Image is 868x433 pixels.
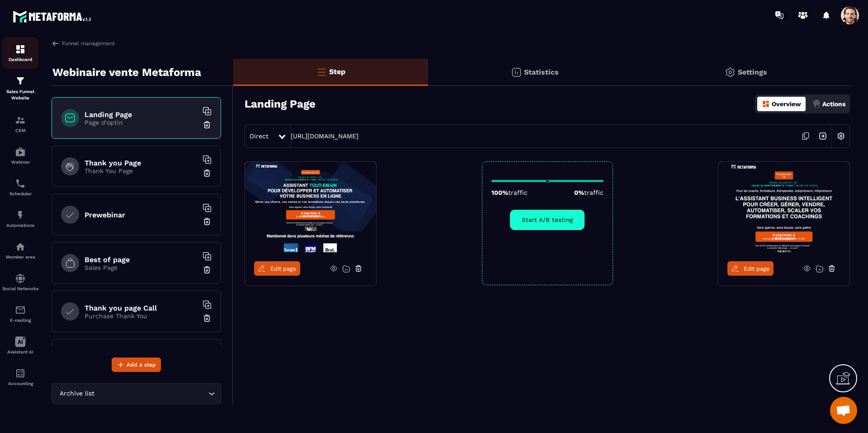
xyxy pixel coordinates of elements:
img: trash [203,120,212,129]
img: accountant [15,368,26,379]
a: Edit page [727,261,774,276]
img: formation [15,75,26,86]
img: formation [15,115,26,126]
h6: Thank you Page [85,159,198,167]
img: image [245,162,376,252]
button: Add a step [112,358,161,372]
img: setting-w.858f3a88.svg [832,127,849,145]
div: Search for option [52,383,221,404]
img: email [15,305,26,315]
img: automations [15,241,26,252]
p: Page d'optin [85,119,198,126]
p: 100% [491,189,528,196]
img: social-network [15,273,26,284]
p: Member area [2,254,38,259]
img: arrow [52,39,60,47]
span: Edit page [744,265,770,272]
a: Edit page [254,261,300,276]
img: image [718,162,849,252]
a: formationformationSales Funnel Website [2,69,38,108]
p: Assistant AI [2,349,38,354]
button: Start A/B testing [510,210,585,230]
a: schedulerschedulerScheduler [2,171,38,203]
span: traffic [508,189,528,196]
a: Funnel management [52,39,115,47]
p: Overview [772,100,801,108]
a: social-networksocial-networkSocial Networks [2,266,38,298]
h6: Landing Page [85,110,198,119]
a: formationformationCRM [2,108,38,140]
img: dashboard-orange.40269519.svg [762,100,770,108]
p: E-mailing [2,318,38,323]
p: CRM [2,128,38,133]
h6: Best of page [85,255,198,264]
p: Sales Page [85,264,198,271]
div: Ouvrir le chat [830,397,857,424]
img: trash [203,217,212,226]
span: traffic [584,189,604,196]
p: Webinar [2,160,38,165]
img: formation [15,44,26,55]
p: Thank You Page [85,167,198,174]
span: Edit page [270,265,297,272]
a: emailemailE-mailing [2,298,38,329]
img: actions.d6e523a2.png [812,100,821,108]
a: [URL][DOMAIN_NAME] [291,132,359,140]
a: Assistant AI [2,329,38,361]
a: automationsautomationsWebinar [2,140,38,171]
img: bars-o.4a397970.svg [316,66,327,77]
span: Add a step [127,360,156,369]
p: Automations [2,223,38,228]
p: Webinaire vente Metaforma [52,63,201,81]
img: automations [15,210,26,221]
img: trash [203,314,212,323]
img: trash [203,169,212,178]
a: automationsautomationsAutomations [2,203,38,235]
span: Direct [250,132,269,140]
input: Search for option [96,389,206,399]
img: trash [203,265,212,274]
img: setting-gr.5f69749f.svg [725,67,736,78]
h6: Prewebinar [85,211,198,219]
p: Accounting [2,381,38,386]
h6: Thank you page Call [85,304,198,312]
a: formationformationDashboard [2,37,38,69]
img: arrow-next.bcc2205e.svg [814,127,831,145]
img: scheduler [15,178,26,189]
p: Purchase Thank You [85,312,198,320]
p: Statistics [524,68,559,76]
img: automations [15,146,26,157]
a: accountantaccountantAccounting [2,361,38,393]
p: Actions [822,100,845,108]
p: Dashboard [2,57,38,62]
p: Step [329,67,345,76]
p: Scheduler [2,191,38,196]
p: Social Networks [2,286,38,291]
a: automationsautomationsMember area [2,235,38,266]
h3: Landing Page [245,98,316,110]
p: Sales Funnel Website [2,89,38,101]
p: 0% [574,189,604,196]
span: Archive list [57,389,96,399]
p: Settings [738,68,767,76]
img: stats.20deebd0.svg [511,67,522,78]
img: logo [13,8,94,25]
